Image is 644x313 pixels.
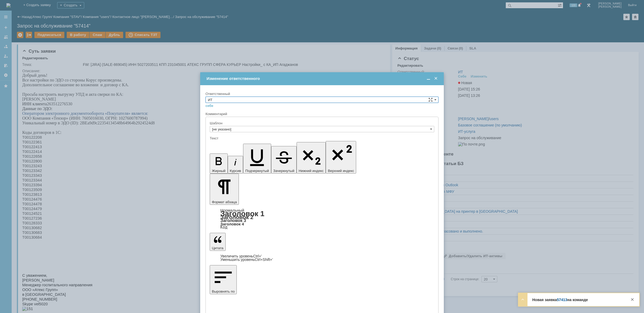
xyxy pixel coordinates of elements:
[210,153,228,174] button: Жирный
[220,210,265,218] a: Заголовок 1
[66,280,85,298] img: Письмо
[228,156,243,174] button: Курсив
[210,121,433,125] div: Шаблон
[210,255,434,261] div: Цитата
[220,208,244,212] a: Нормальный
[271,146,297,174] button: Зачеркнутый
[205,104,213,108] a: себе
[205,92,437,96] div: Ответственный
[220,222,244,226] a: Заголовок 4
[245,169,269,173] span: Подчеркнутый
[520,296,526,303] div: Развернуть
[210,233,226,251] button: Цитата
[328,169,354,173] span: Верхний индекс
[426,76,431,81] span: Свернуть (Ctrl + M)
[212,169,226,173] span: Жирный
[273,169,294,173] span: Зачеркнутый
[212,246,223,250] span: Цитата
[205,112,439,117] div: Комментарий
[253,254,262,258] span: Ctrl+'
[243,144,271,174] button: Подчеркнутый
[210,208,434,229] div: Формат абзаца
[220,254,262,258] a: Increase
[220,214,253,220] a: Заголовок 2
[428,98,433,102] span: Сложная форма
[210,174,239,205] button: Формат абзаца
[433,76,439,81] span: Закрыть
[212,200,237,204] span: Формат абзаца
[207,76,439,81] div: Изменение ответственного
[629,296,636,303] div: Закрыть
[255,257,273,262] span: Ctrl+Shift+'
[557,298,567,302] a: 57413
[220,225,227,230] a: Код
[212,289,235,293] span: Выровнять по
[92,284,135,293] span: Вам письмо
[220,218,246,223] a: Заголовок 3
[210,137,433,140] div: Текст
[210,265,237,294] button: Выровнять по
[297,142,326,174] button: Нижний индекс
[220,257,273,262] a: Decrease
[532,298,588,302] strong: Новая заявка на команде
[230,169,241,173] span: Курсив
[299,169,324,173] span: Нижний индекс
[326,141,356,174] button: Верхний индекс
